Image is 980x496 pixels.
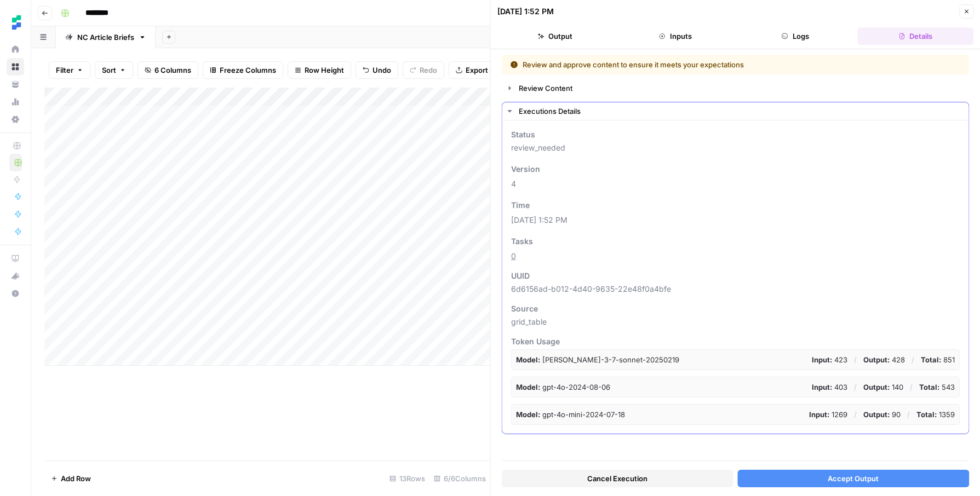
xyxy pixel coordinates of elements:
[919,383,939,391] strong: Total:
[809,409,847,420] p: 1269
[854,354,857,365] p: /
[466,65,505,76] span: Export CSV
[49,61,90,79] button: Filter
[910,382,913,393] p: /
[854,409,857,420] p: /
[502,120,969,434] div: Executions Details
[812,383,832,391] strong: Input:
[809,410,829,419] strong: Input:
[7,285,24,302] button: Help + Support
[7,41,24,58] a: Home
[812,355,832,364] strong: Input:
[812,382,847,393] p: 403
[516,383,540,391] strong: Model:
[429,470,490,487] div: 6/6 Columns
[617,27,733,45] button: Inputs
[921,355,941,364] strong: Total:
[511,164,540,175] span: Version
[912,354,914,365] p: /
[497,27,613,45] button: Output
[737,470,969,487] button: Accept Output
[502,470,733,487] button: Cancel Execution
[863,409,901,420] p: 90
[511,316,960,327] span: grid_table
[854,382,857,393] p: /
[497,6,554,17] div: [DATE] 1:52 PM
[516,355,540,364] strong: Model:
[511,303,538,314] span: Source
[516,354,679,365] p: claude-3-7-sonnet-20250219
[511,129,535,140] span: Status
[305,65,344,76] span: Row Height
[858,27,973,45] button: Details
[403,61,444,79] button: Redo
[919,382,955,393] p: 543
[511,200,530,211] span: Time
[56,65,73,76] span: Filter
[77,32,134,43] div: NC Article Briefs
[372,65,391,76] span: Undo
[420,65,437,76] span: Redo
[828,473,879,484] span: Accept Output
[7,58,24,76] a: Browse
[7,268,24,284] div: What's new?
[511,236,533,247] span: Tasks
[516,410,540,419] strong: Model:
[7,76,24,93] a: Your Data
[921,354,955,365] p: 851
[102,65,116,76] span: Sort
[502,102,969,120] button: Executions Details
[7,250,24,267] a: AirOps Academy
[511,336,960,347] span: Token Usage
[56,26,156,48] a: NC Article Briefs
[7,93,24,111] a: Usage
[863,355,890,364] strong: Output:
[863,383,890,391] strong: Output:
[511,178,960,189] span: 4
[61,473,91,484] span: Add Row
[519,83,962,94] div: Review Content
[907,409,910,420] p: /
[863,410,890,419] strong: Output:
[737,27,853,45] button: Logs
[7,111,24,128] a: Settings
[449,61,512,79] button: Export CSV
[7,9,24,36] button: Workspace: Ten Speed
[511,215,960,226] span: [DATE] 1:52 PM
[516,382,610,393] p: gpt-4o-2024-08-06
[812,354,847,365] p: 423
[95,61,133,79] button: Sort
[511,59,852,70] div: Review and approve content to ensure it meets your expectations
[203,61,283,79] button: Freeze Columns
[7,267,24,285] button: What's new?
[519,106,962,117] div: Executions Details
[511,270,530,281] span: UUID
[220,65,276,76] span: Freeze Columns
[502,79,969,97] button: Review Content
[511,251,516,261] a: 0
[516,409,625,420] p: gpt-4o-mini-2024-07-18
[356,61,398,79] button: Undo
[385,470,429,487] div: 13 Rows
[7,13,26,32] img: Ten Speed Logo
[288,61,351,79] button: Row Height
[916,410,937,419] strong: Total:
[44,470,98,487] button: Add Row
[137,61,198,79] button: 6 Columns
[511,284,960,295] span: 6d6156ad-b012-4d40-9635-22e48f0a4bfe
[863,354,905,365] p: 428
[587,473,647,484] span: Cancel Execution
[916,409,955,420] p: 1359
[511,142,960,153] span: review_needed
[863,382,903,393] p: 140
[154,65,191,76] span: 6 Columns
